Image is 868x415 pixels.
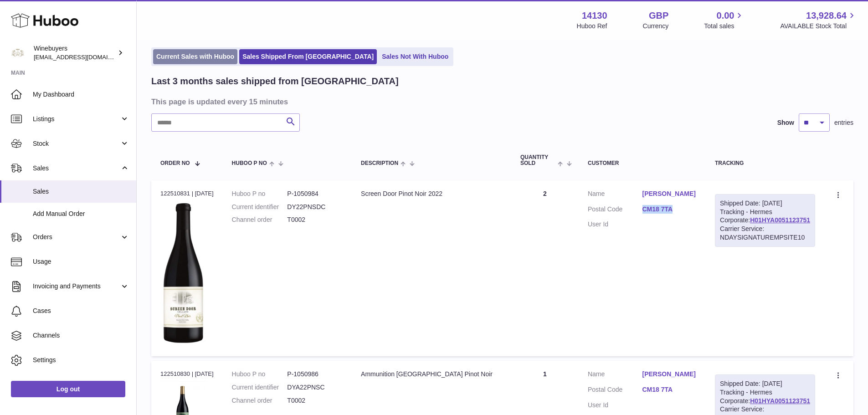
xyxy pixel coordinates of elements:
[780,22,857,31] span: AVAILABLE Stock Total
[287,190,343,198] dd: P-1050984
[287,383,343,392] dd: DYA22PNSC
[379,49,452,64] a: Sales Not With Huboo
[642,385,697,394] a: CM18 7TA
[232,190,288,198] dt: Huboo P no
[151,97,851,107] h3: This page is updated every 15 minutes
[361,370,502,379] div: Ammunition [GEOGRAPHIC_DATA] Pinot Noir
[588,401,642,410] dt: User Id
[750,397,810,405] a: H01HYA0051123751
[361,160,398,166] span: Description
[232,160,267,166] span: Huboo P no
[34,44,116,61] div: Winebuyers
[33,356,129,364] span: Settings
[577,22,607,31] div: Huboo Ref
[588,190,642,200] dt: Name
[704,10,745,31] a: 0.00 Total sales
[720,199,810,208] div: Shipped Date: [DATE]
[582,10,607,22] strong: 14130
[777,118,794,127] label: Show
[232,215,288,224] dt: Channel order
[33,115,120,123] span: Listings
[33,282,120,291] span: Invoicing and Payments
[287,215,343,224] dd: T0002
[642,190,697,198] a: [PERSON_NAME]
[33,257,129,266] span: Usage
[750,216,810,224] a: H01HYA0051123751
[511,180,579,356] td: 2
[715,160,815,166] div: Tracking
[642,370,697,379] a: [PERSON_NAME]
[11,381,125,397] a: Log out
[643,22,669,31] div: Currency
[232,203,288,211] dt: Current identifier
[588,385,642,396] dt: Postal Code
[33,210,129,218] span: Add Manual Order
[232,370,288,379] dt: Huboo P no
[160,370,214,378] div: 122510830 | [DATE]
[642,205,697,214] a: CM18 7TA
[33,90,129,99] span: My Dashboard
[720,225,810,242] div: Carrier Service: NDAYSIGNATUREMPSITE10
[33,307,129,315] span: Cases
[287,370,343,379] dd: P-1050986
[806,10,847,22] span: 13,928.64
[361,190,502,198] div: Screen Door Pinot Noir 2022
[717,10,734,22] span: 0.00
[287,396,343,405] dd: T0002
[33,164,120,173] span: Sales
[160,160,190,166] span: Order No
[649,10,668,22] strong: GBP
[588,220,642,229] dt: User Id
[720,379,810,388] div: Shipped Date: [DATE]
[33,187,129,196] span: Sales
[11,46,25,60] img: internalAdmin-14130@internal.huboo.com
[33,331,129,340] span: Channels
[232,383,288,392] dt: Current identifier
[232,396,288,405] dt: Channel order
[153,49,237,64] a: Current Sales with Huboo
[33,139,120,148] span: Stock
[520,154,555,166] span: Quantity Sold
[33,233,120,241] span: Orders
[588,370,642,381] dt: Name
[151,75,399,87] h2: Last 3 months sales shipped from [GEOGRAPHIC_DATA]
[704,22,745,31] span: Total sales
[239,49,377,64] a: Sales Shipped From [GEOGRAPHIC_DATA]
[160,200,206,345] img: 1752080432.jpg
[160,190,214,198] div: 122510831 | [DATE]
[588,205,642,216] dt: Postal Code
[715,194,815,247] div: Tracking - Hermes Corporate:
[588,160,697,166] div: Customer
[780,10,857,31] a: 13,928.64 AVAILABLE Stock Total
[834,118,853,127] span: entries
[287,203,343,211] dd: DY22PNSDC
[34,53,134,61] span: [EMAIL_ADDRESS][DOMAIN_NAME]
